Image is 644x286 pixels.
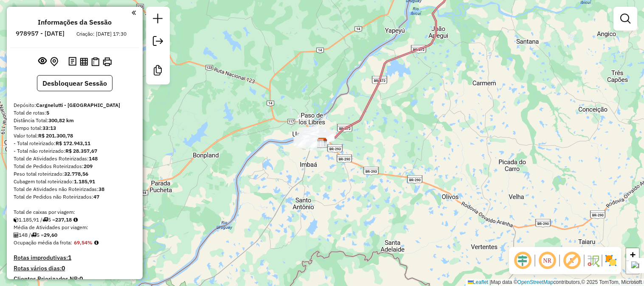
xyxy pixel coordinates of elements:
[14,275,136,283] h4: Clientes Priorizados NR:
[14,117,136,124] div: Distância Total:
[14,140,136,147] div: - Total roteirizado:
[14,193,136,201] div: Total de Pedidos não Roteirizados:
[149,10,166,29] a: Nova sessão e pesquisa
[64,171,88,177] strong: 32.778,56
[37,75,112,91] button: Desbloquear Sessão
[14,208,136,216] div: Total de caixas por viagem:
[14,170,136,178] div: Peso total roteirizado:
[489,279,491,285] span: |
[14,147,136,155] div: - Total não roteirizado:
[14,163,136,170] div: Total de Pedidos Roteirizados:
[617,10,634,27] a: Exibir filtros
[466,279,644,286] div: Map data © contributors,© 2025 TomTom, Microsoft
[62,264,65,272] strong: 0
[74,239,93,246] strong: 69,54%
[604,254,618,267] img: Exibir/Ocultar setores
[14,265,136,272] h4: Rotas vários dias:
[14,185,136,193] div: Total de Atividades não Roteirizadas:
[48,55,60,68] button: Centralizar mapa no depósito ou ponto de apoio
[317,137,328,149] img: Cargnelutti - Uruguaiana
[14,233,19,238] i: Total de Atividades
[89,155,98,162] strong: 148
[517,279,554,285] a: OpenStreetMap
[46,109,49,116] strong: 5
[562,250,582,271] span: Exibir rótulo
[37,55,48,68] button: Exibir sessão original
[73,30,130,38] div: Criação: [DATE] 17:30
[586,254,600,267] img: Fluxo de ruas
[65,148,97,154] strong: R$ 28.357,67
[14,239,72,246] span: Ocupação média da frota:
[14,132,136,140] div: Valor total:
[44,232,57,238] strong: 29,60
[630,249,636,260] span: +
[42,125,56,131] strong: 33:13
[38,132,73,139] strong: R$ 201.300,78
[626,261,639,274] a: Zoom out
[79,275,83,283] strong: 0
[56,140,90,146] strong: R$ 172.943,11
[132,8,136,17] a: Clique aqui para minimizar o painel
[306,142,327,151] div: Atividade não roteirizada - SARA MACIEL
[14,124,136,132] div: Tempo total:
[73,217,78,222] i: Meta Caixas/viagem: 1,00 Diferença: 236,18
[36,102,120,108] strong: Cargnelutti - [GEOGRAPHIC_DATA]
[14,101,136,109] div: Depósito:
[84,163,93,169] strong: 209
[74,178,95,185] strong: 1.185,91
[14,254,136,261] h4: Rotas improdutivas:
[101,56,113,68] button: Imprimir Rotas
[93,193,99,200] strong: 47
[14,155,136,163] div: Total de Atividades Roteirizadas:
[16,30,65,37] h6: 978957 - [DATE]
[48,117,74,123] strong: 300,82 km
[14,216,136,224] div: 1.185,91 / 5 =
[626,248,639,261] a: Zoom in
[468,279,488,285] a: Leaflet
[55,216,72,223] strong: 237,18
[14,178,136,185] div: Cubagem total roteirizado:
[149,33,166,52] a: Exportar sessão
[68,254,71,261] strong: 1
[98,186,104,192] strong: 38
[78,56,90,67] button: Visualizar relatório de Roteirização
[537,250,557,271] span: Ocultar NR
[14,217,19,222] i: Cubagem total roteirizado
[14,231,136,239] div: 148 / 5 =
[42,217,48,222] i: Total de rotas
[14,224,136,231] div: Média de Atividades por viagem:
[67,55,78,68] button: Logs desbloquear sessão
[31,233,37,238] i: Total de rotas
[512,250,533,271] span: Ocultar deslocamento
[38,18,112,26] h4: Informações da Sessão
[14,109,136,117] div: Total de rotas:
[90,56,101,68] button: Visualizar Romaneio
[149,62,166,81] a: Criar modelo
[94,240,98,245] em: Média calculada utilizando a maior ocupação (%Peso ou %Cubagem) de cada rota da sessão. Rotas cro...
